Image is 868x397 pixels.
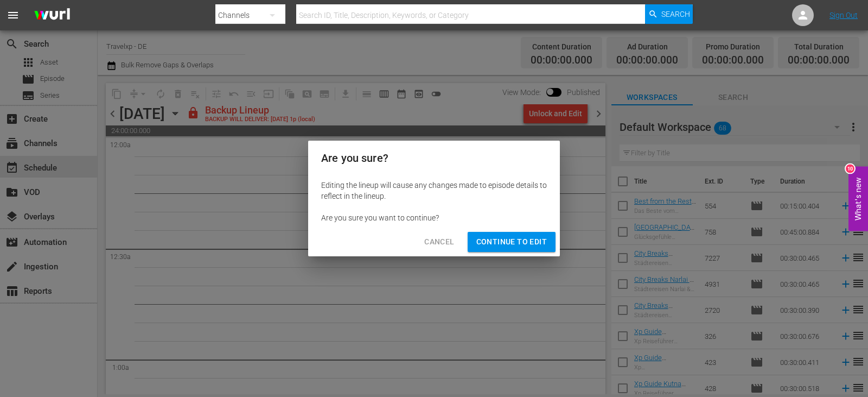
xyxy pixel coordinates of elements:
[468,232,556,252] button: Continue to Edit
[416,232,463,252] button: Cancel
[848,166,868,231] button: Open Feedback Widget
[661,4,690,24] span: Search
[7,9,20,22] span: menu
[829,11,858,20] a: Sign Out
[424,235,454,249] span: Cancel
[321,180,547,201] div: Editing the lineup will cause any changes made to episode details to reflect in the lineup.
[26,3,78,28] img: ans4CAIJ8jUAAAAAAAAAAAAAAAAAAAAAAAAgQb4GAAAAAAAAAAAAAAAAAAAAAAAAJMjXAAAAAAAAAAAAAAAAAAAAAAAAgAT5G...
[321,149,547,167] h2: Are you sure?
[321,212,547,223] div: Are you sure you want to continue?
[846,164,854,173] div: 10
[476,235,547,249] span: Continue to Edit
